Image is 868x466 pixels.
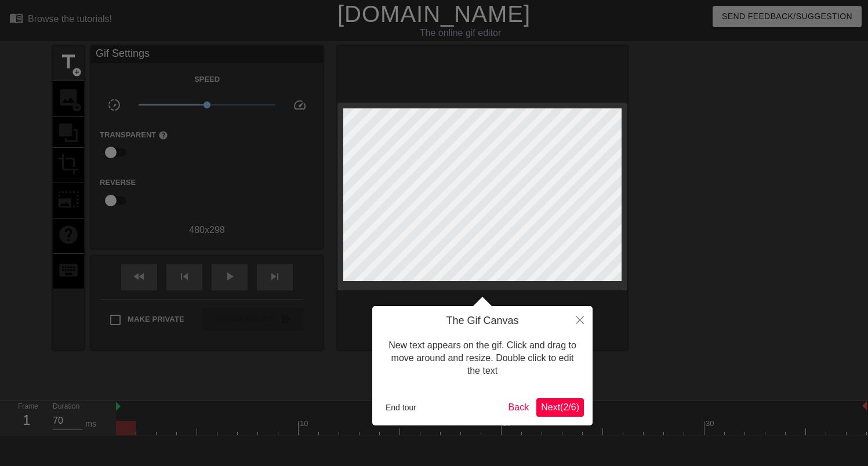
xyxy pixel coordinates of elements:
[536,398,584,417] button: Next
[541,402,579,412] span: Next ( 2 / 6 )
[381,399,421,416] button: End tour
[381,315,584,327] h4: The Gif Canvas
[381,327,584,389] div: New text appears on the gif. Click and drag to move around and resize. Double click to edit the text
[567,306,593,333] button: Close
[504,398,534,417] button: Back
